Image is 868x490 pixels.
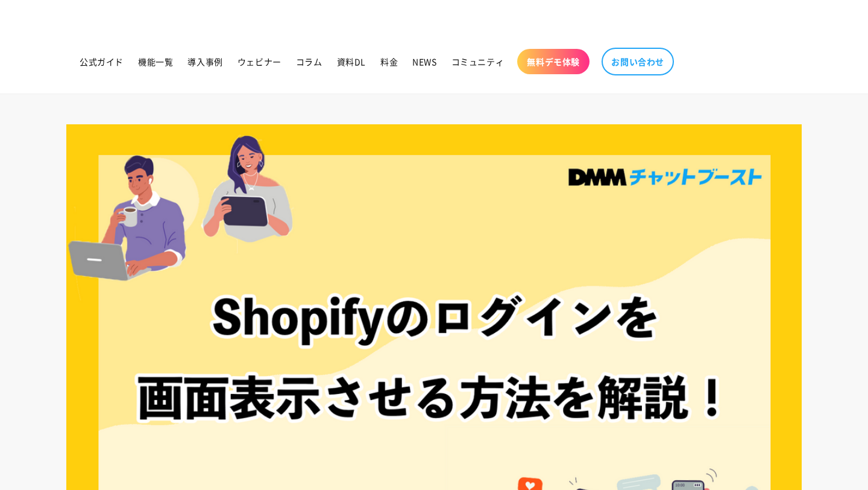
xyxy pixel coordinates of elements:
span: 機能一覧 [138,56,173,67]
span: 公式ガイド [80,56,124,67]
span: 導入事例 [187,56,222,67]
a: お問い合わせ [602,48,674,75]
span: 料金 [380,56,398,67]
span: お問い合わせ [611,56,664,67]
span: ウェビナー [237,56,281,67]
a: 機能一覧 [131,49,180,74]
span: 無料デモ体験 [527,56,580,67]
span: コラム [296,56,322,67]
a: 公式ガイド [72,49,131,74]
a: コミュニティ [444,49,512,74]
a: ウェビナー [230,49,289,74]
span: 資料DL [337,56,366,67]
a: NEWS [405,49,444,74]
span: コミュニティ [451,56,505,67]
a: 料金 [373,49,405,74]
a: コラム [289,49,330,74]
a: 無料デモ体験 [517,49,590,74]
a: 導入事例 [180,49,230,74]
a: 資料DL [330,49,373,74]
span: NEWS [412,56,436,67]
